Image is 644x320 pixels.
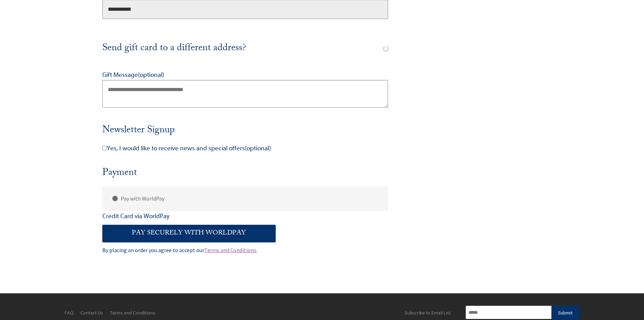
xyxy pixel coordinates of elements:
span: (optional) [138,71,164,79]
p: Credit Card via WorldPay [102,211,388,221]
h3: Payment [102,167,388,186]
span: (optional) [245,144,271,152]
a: Contact Us [80,310,103,316]
h3: Newsletter Signup [102,124,388,138]
div: By placing an order you agree to accept our . [102,246,388,255]
input: Yes, I would like to receive news and special offers(optional) [102,146,107,150]
label: Pay with WorldPay [104,186,388,211]
div: Subscribe to Email List [405,310,451,316]
button: Submit [551,306,580,320]
a: Terms and Conditions [204,247,256,254]
label: Yes, I would like to receive news and special offers [102,143,388,157]
a: FAQ [65,310,74,316]
span: Send gift card to a different address? [102,40,246,57]
a: Terms and Conditions [110,310,155,316]
label: Gift Message [102,70,388,80]
button: Pay securely with WorldPay [102,225,276,242]
input: Send gift card to a different address? [384,47,388,51]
